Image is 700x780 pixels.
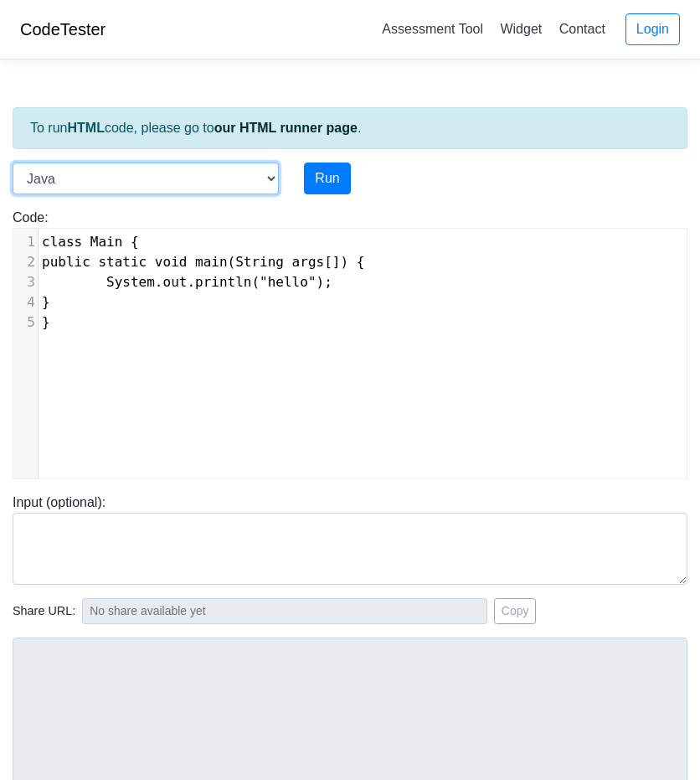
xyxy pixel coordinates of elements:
[494,598,537,624] button: Copy
[13,232,38,252] div: 1
[42,274,332,290] span: System.out.println("hello");
[493,15,548,43] a: Widget
[82,598,487,624] input: No share available yet
[20,20,106,39] a: CodeTester
[13,313,38,333] div: 5
[42,294,50,310] span: }
[42,314,50,330] span: }
[13,107,687,149] div: To run code, please go to .
[13,272,38,292] div: 3
[13,252,38,272] div: 2
[42,234,139,250] span: class Main {
[13,602,75,621] span: Share URL:
[625,13,680,45] a: Login
[67,121,104,135] strong: HTML
[42,254,364,270] span: public static void main(String args[]) {
[553,15,612,43] a: Contact
[214,121,358,135] a: our HTML runner page
[375,15,490,43] a: Assessment Tool
[13,292,38,313] div: 4
[304,163,350,194] button: Run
